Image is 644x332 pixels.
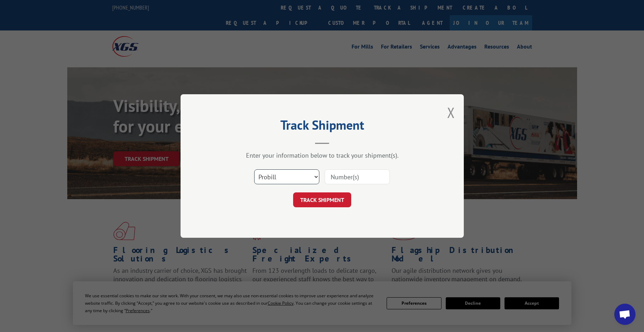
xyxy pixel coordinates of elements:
h2: Track Shipment [216,120,428,134]
button: TRACK SHIPMENT [293,192,351,207]
div: Enter your information below to track your shipment(s). [216,151,428,159]
div: Open chat [614,304,636,325]
button: Close modal [447,103,455,122]
input: Number(s) [325,169,390,184]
